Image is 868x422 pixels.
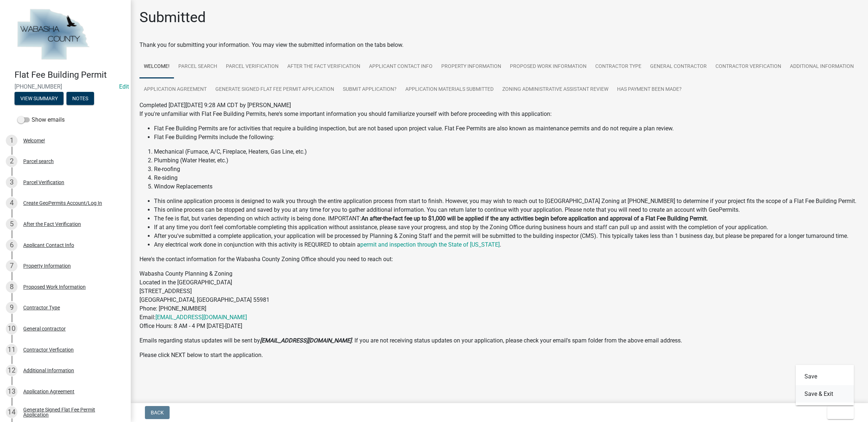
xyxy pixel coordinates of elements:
div: 13 [6,386,17,397]
button: Exit [827,406,854,419]
div: 12 [6,365,17,376]
li: Re-roofing [154,165,859,174]
a: Parcel Verification [222,55,283,78]
p: Wabasha County Planning & Zoning Located in the [GEOGRAPHIC_DATA] [STREET_ADDRESS] [GEOGRAPHIC_DA... [139,269,859,330]
h4: Flat Fee Building Permit [15,70,125,80]
li: Re-siding [154,174,859,182]
strong: [EMAIL_ADDRESS][DOMAIN_NAME] [260,337,352,344]
div: General contractor [23,326,66,331]
li: Window Replacements [154,182,859,191]
a: Edit [119,83,129,90]
div: Additional Information [23,368,74,373]
a: Contractor Verfication [711,55,786,78]
p: Please click NEXT below to start the application. [139,351,859,360]
div: 6 [6,239,17,251]
a: Welcome! [139,55,174,78]
div: 8 [6,281,17,293]
div: Create GeoPermits Account/Log In [23,200,102,206]
wm-modal-confirm: Notes [66,96,94,102]
strong: An after-the-fact fee up to $1,000 will be applied if the any activities begin before application... [361,215,708,222]
a: Zoning Administrative Assistant Review [498,78,613,101]
h1: Submitted [139,9,206,26]
a: Has Payment been made? [613,78,686,101]
div: Contractor Type [23,305,60,310]
div: Applicant Contact Info [23,243,74,248]
div: 4 [6,197,17,209]
div: Thank you for submitting your information. You may view the submitted information on the tabs below. [139,41,859,49]
li: Flat Fee Building Permits are for activities that require a building inspection, but are not base... [154,124,859,133]
a: Property Information [437,55,506,78]
div: Proposed Work Information [23,284,86,289]
span: Exit [833,410,844,415]
a: Submit Application? [338,78,401,101]
a: General contractor [646,55,711,78]
div: 1 [6,135,17,146]
wm-modal-confirm: Summary [15,96,64,102]
li: This online application process is designed to walk you through the entire application process fr... [154,197,859,206]
li: Any electrical work done in conjunction with this activity is REQUIRED to obtain a . [154,240,859,249]
p: Here's the contact information for the Wabasha County Zoning Office should you need to reach out: [139,255,859,264]
img: Wabasha County, Minnesota [15,8,92,62]
div: Welcome! [23,138,45,143]
wm-modal-confirm: Edit Application Number [119,83,129,90]
a: Applicant Contact Info [365,55,437,78]
li: Plumbing (Water Heater, etc.) [154,156,859,165]
span: [PHONE_NUMBER] [15,83,116,90]
p: If you're unfamiliar with Flat Fee Building Permits, here's some important information you should... [139,110,859,118]
div: 2 [6,155,17,167]
li: This online process can be stopped and saved by you at any time for you to gather additional info... [154,206,859,214]
div: 5 [6,218,17,230]
li: The fee is flat, but varies depending on which activity is being done. IMPORTANT: [154,214,859,223]
div: After the Fact Verification [23,222,81,227]
div: Contractor Verfication [23,347,74,352]
a: Application Materials Submitted [401,78,498,101]
button: Save [796,368,854,385]
div: Application Agreement [23,389,74,394]
li: If at any time you don't feel comfortable completing this application without assistance, please ... [154,223,859,232]
a: Generate Signed Flat Fee Permit Application [211,78,338,101]
a: [EMAIL_ADDRESS][DOMAIN_NAME] [155,314,247,321]
div: Generate Signed Flat Fee Permit Application [23,407,119,417]
div: 7 [6,260,17,272]
button: View Summary [15,92,64,105]
p: Emails regarding status updates will be sent by . If you are not receiving status updates on your... [139,336,859,345]
div: Parcel search [23,159,54,164]
a: Application Agreement [139,78,211,101]
li: After you've submitted a complete application, your application will be processed by Planning & Z... [154,232,859,240]
a: Contractor Type [591,55,646,78]
span: Back [151,410,164,415]
a: Parcel search [174,55,222,78]
span: Completed [DATE][DATE] 9:28 AM CDT by [PERSON_NAME] [139,102,291,109]
li: Mechanical (Furnace, A/C, Fireplace, Heaters, Gas Line, etc.) [154,147,859,156]
a: Proposed Work Information [506,55,591,78]
a: Additional Information [786,55,858,78]
div: 3 [6,176,17,188]
div: Parcel Verification [23,180,64,185]
button: Notes [66,92,94,105]
label: Show emails [17,115,65,124]
div: 11 [6,344,17,356]
div: 9 [6,302,17,313]
a: permit and inspection through the State of [US_STATE] [360,241,500,248]
div: 14 [6,406,17,418]
div: 10 [6,323,17,334]
a: After the Fact Verification [283,55,365,78]
li: Flat Fee Building Permits include the following: [154,133,859,142]
button: Back [145,406,170,419]
button: Save & Exit [796,385,854,403]
div: Property Information [23,263,71,268]
div: Exit [796,365,854,406]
